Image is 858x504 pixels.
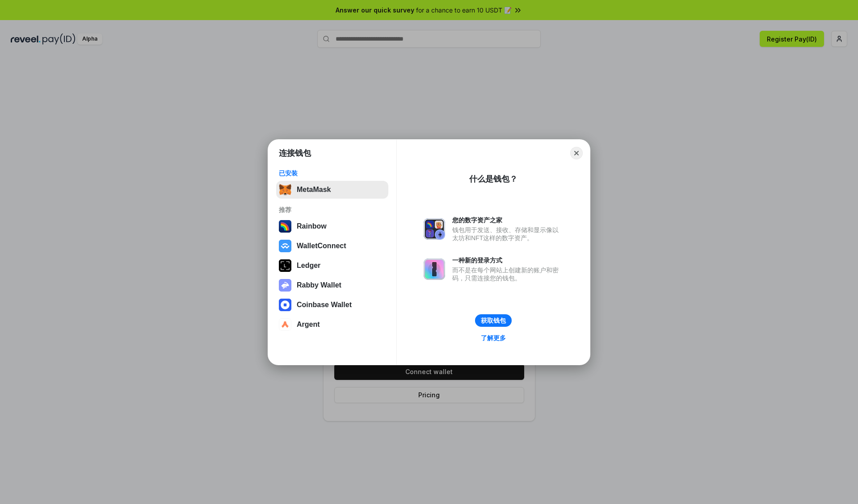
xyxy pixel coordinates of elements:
[297,186,331,194] div: MetaMask
[452,226,563,242] div: 钱包用于发送、接收、存储和显示像以太坊和NFT这样的数字资产。
[481,317,506,325] div: 获取钱包
[424,218,445,240] img: svg+xml,%3Csvg%20xmlns%3D%22http%3A%2F%2Fwww.w3.org%2F2000%2Fsvg%22%20fill%3D%22none%22%20viewBox...
[570,147,583,159] button: Close
[475,314,512,327] button: 获取钱包
[297,281,341,289] div: Rabby Wallet
[279,220,291,233] img: svg+xml,%3Csvg%20width%3D%22120%22%20height%3D%22120%22%20viewBox%3D%220%200%20120%20120%22%20fil...
[297,301,352,309] div: Coinbase Wallet
[279,240,291,252] img: svg+xml,%3Csvg%20width%3D%2228%22%20height%3D%2228%22%20viewBox%3D%220%200%2028%2028%22%20fill%3D...
[279,259,291,272] img: svg+xml,%3Csvg%20xmlns%3D%22http%3A%2F%2Fwww.w3.org%2F2000%2Fsvg%22%20width%3D%2228%22%20height%3...
[481,334,506,342] div: 了解更多
[279,148,311,158] h1: 连接钱包
[452,256,563,264] div: 一种新的登录方式
[297,242,346,250] div: WalletConnect
[276,316,388,333] button: Argent
[276,296,388,314] button: Coinbase Wallet
[469,174,517,184] div: 什么是钱包？
[279,299,291,311] img: svg+xml,%3Csvg%20width%3D%2228%22%20height%3D%2228%22%20viewBox%3D%220%200%2028%2028%22%20fill%3D...
[297,321,320,329] div: Argent
[276,217,388,235] button: Rainbow
[276,257,388,275] button: Ledger
[279,169,386,177] div: 已安装
[452,216,563,224] div: 您的数字资产之家
[279,279,291,292] img: svg+xml,%3Csvg%20xmlns%3D%22http%3A%2F%2Fwww.w3.org%2F2000%2Fsvg%22%20fill%3D%22none%22%20viewBox...
[276,276,388,294] button: Rabby Wallet
[297,222,327,230] div: Rainbow
[424,258,445,280] img: svg+xml,%3Csvg%20xmlns%3D%22http%3A%2F%2Fwww.w3.org%2F2000%2Fsvg%22%20fill%3D%22none%22%20viewBox...
[297,262,320,270] div: Ledger
[276,181,388,199] button: MetaMask
[452,266,563,282] div: 而不是在每个网站上创建新的账户和密码，只需连接您的钱包。
[279,183,291,196] img: svg+xml,%3Csvg%20fill%3D%22none%22%20height%3D%2233%22%20viewBox%3D%220%200%2035%2033%22%20width%...
[279,206,386,214] div: 推荐
[276,237,388,255] button: WalletConnect
[279,318,291,331] img: svg+xml,%3Csvg%20width%3D%2228%22%20height%3D%2228%22%20viewBox%3D%220%200%2028%2028%22%20fill%3D...
[475,332,511,344] a: 了解更多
